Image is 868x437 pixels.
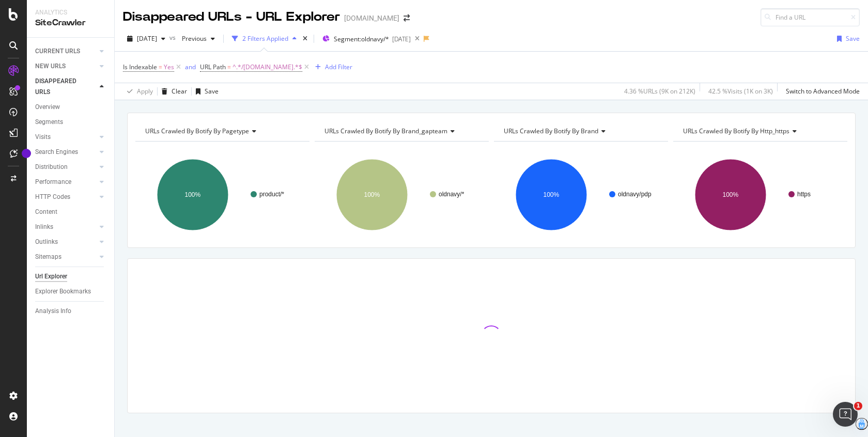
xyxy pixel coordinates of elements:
span: Is Indexable [123,63,157,71]
div: Segments [35,117,63,128]
div: CURRENT URLS [35,46,80,57]
h4: URLs Crawled By Botify By http_https [681,123,838,139]
text: 100% [544,191,560,198]
iframe: Intercom live chat [833,402,858,427]
a: HTTP Codes [35,192,97,202]
svg: A chart. [494,150,668,240]
a: CURRENT URLS [35,46,97,57]
span: = [227,63,231,71]
button: Save [192,83,219,100]
div: SiteCrawler [35,17,106,29]
span: URLs Crawled By Botify By pagetype [145,127,249,135]
text: 100% [723,191,739,198]
div: Performance [35,177,71,188]
input: Find a URL [761,8,860,26]
span: URL Path [200,63,226,71]
text: product/* [259,191,284,198]
button: Apply [123,83,153,100]
text: oldnavy/pdp [618,191,652,198]
span: Segment: oldnavy/* [334,35,389,43]
div: [DOMAIN_NAME] [344,13,399,23]
span: Yes [164,60,174,74]
button: Segment:oldnavy/*[DATE] [318,30,411,47]
text: 100% [185,191,201,198]
a: Performance [35,177,97,188]
a: Outlinks [35,237,97,247]
button: 2 Filters Applied [228,30,301,47]
a: Explorer Bookmarks [35,286,107,297]
span: URLs Crawled By Botify By http_https [683,127,789,135]
a: Search Engines [35,147,97,158]
div: 42.5 % Visits ( 1K on 3K ) [708,87,773,96]
a: Distribution [35,162,97,173]
h4: URLs Crawled By Botify By pagetype [143,123,300,139]
div: Inlinks [35,222,53,232]
a: DISAPPEARED URLS [35,76,97,98]
a: NEW URLS [35,61,97,72]
div: 4.36 % URLs ( 9K on 212K ) [624,87,695,96]
a: Analysis Info [35,306,107,317]
div: NEW URLS [35,61,66,72]
text: https [797,191,811,198]
div: DISAPPEARED URLS [35,76,87,98]
svg: A chart. [673,150,847,240]
a: Overview [35,102,107,113]
a: Inlinks [35,222,97,232]
text: oldnavy/* [439,191,464,198]
span: Previous [178,34,207,43]
div: Distribution [35,162,68,173]
span: 2025 Aug. 27th [137,34,157,43]
svg: A chart. [135,150,309,240]
div: Save [846,34,860,43]
div: [DATE] [392,35,411,43]
div: Explorer Bookmarks [35,286,91,297]
span: ^.*/[DOMAIN_NAME].*$ [233,60,302,74]
button: Switch to Advanced Mode [782,83,860,100]
span: URLs Crawled By Botify By brand [504,127,598,135]
a: Segments [35,117,107,128]
div: Url Explorer [35,271,67,282]
div: Sitemaps [35,252,61,262]
span: 1 [854,402,862,410]
svg: A chart. [315,150,489,240]
div: Outlinks [35,237,58,247]
div: Visits [35,132,51,143]
div: Clear [172,87,187,96]
div: times [301,34,309,44]
div: Switch to Advanced Mode [786,87,860,96]
a: Url Explorer [35,271,107,282]
div: Add Filter [325,63,352,71]
span: URLs Crawled By Botify By brand_gapteam [324,127,447,135]
h4: URLs Crawled By Botify By brand [502,123,659,139]
div: Content [35,207,57,217]
div: Analysis Info [35,306,71,317]
button: and [185,62,196,72]
div: Overview [35,102,60,113]
div: Save [205,87,219,96]
div: arrow-right-arrow-left [404,14,410,22]
span: vs [169,33,178,42]
div: Tooltip anchor [22,149,31,158]
button: Save [833,30,860,47]
button: Add Filter [311,61,352,73]
div: Search Engines [35,147,78,158]
div: HTTP Codes [35,192,70,202]
a: Content [35,207,107,217]
span: = [159,63,162,71]
div: 2 Filters Applied [242,34,288,43]
a: Sitemaps [35,252,97,262]
button: Clear [158,83,187,100]
button: [DATE] [123,30,169,47]
div: Apply [137,87,153,96]
text: 100% [364,191,380,198]
button: Previous [178,30,219,47]
h4: URLs Crawled By Botify By brand_gapteam [322,123,479,139]
a: Visits [35,132,97,143]
div: Disappeared URLs - URL Explorer [123,8,340,26]
div: Analytics [35,8,106,17]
